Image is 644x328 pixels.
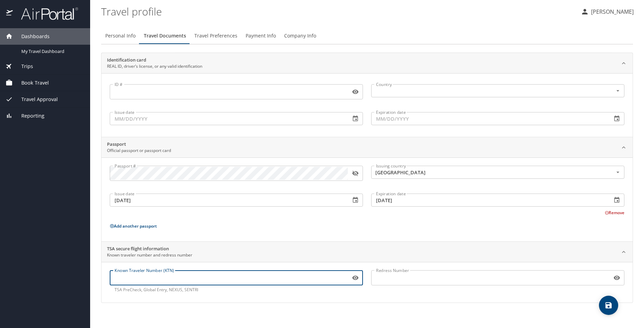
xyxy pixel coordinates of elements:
button: Open [614,87,622,95]
input: MM/DD/YYYY [371,112,607,125]
span: Travel Preferences [194,32,237,40]
h2: Passport [107,141,171,148]
button: Add another passport [110,223,157,229]
span: Personal Info [105,32,136,40]
p: REAL ID, driver’s license, or any valid identification [107,63,202,69]
span: Book Travel [13,79,49,87]
input: MM/DD/YYYY [371,194,607,207]
p: Official passport or passport card [107,147,171,154]
img: airportal-logo.png [13,7,78,20]
div: TSA secure flight informationKnown traveler number and redress number [101,242,633,262]
div: PassportOfficial passport or passport card [101,157,633,241]
span: Travel Documents [144,32,186,40]
div: Profile [101,28,633,44]
h2: TSA secure flight information [107,245,192,252]
span: My Travel Dashboard [21,48,82,55]
h1: Travel profile [101,1,575,22]
span: Trips [13,63,33,70]
img: icon-airportal.png [6,7,13,20]
span: Reporting [13,112,44,120]
span: Dashboards [13,33,50,40]
button: [PERSON_NAME] [578,6,636,18]
span: Travel Approval [13,96,58,103]
div: TSA secure flight informationKnown traveler number and redress number [101,262,633,303]
p: Known traveler number and redress number [107,252,192,258]
div: Identification cardREAL ID, driver’s license, or any valid identification [101,73,633,137]
button: save [599,296,618,315]
h2: Identification card [107,57,202,64]
input: MM/DD/YYYY [110,194,345,207]
span: Company Info [284,32,316,40]
p: TSA PreCheck, Global Entry, NEXUS, SENTRI [115,287,358,293]
button: Remove [605,210,624,216]
input: MM/DD/YYYY [110,112,345,125]
button: Open [614,168,622,176]
span: Payment Info [246,32,276,40]
p: [PERSON_NAME] [589,8,634,16]
div: PassportOfficial passport or passport card [101,137,633,158]
div: Identification cardREAL ID, driver’s license, or any valid identification [101,53,633,74]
